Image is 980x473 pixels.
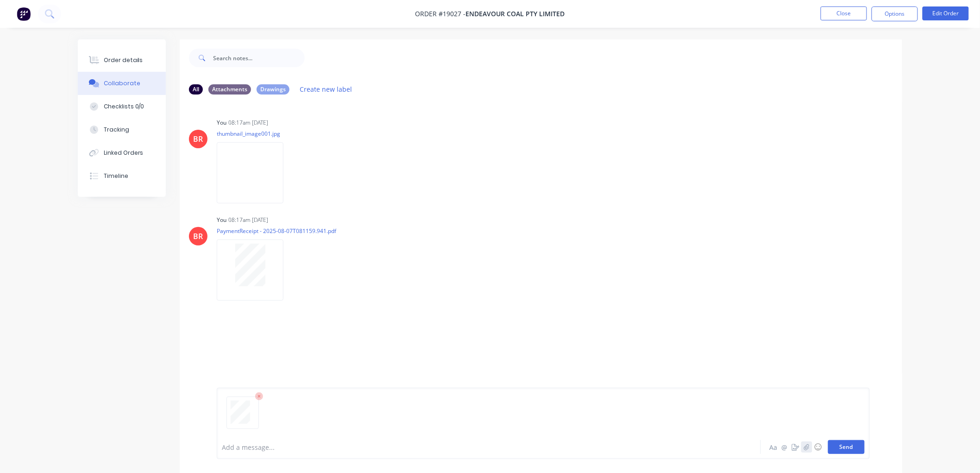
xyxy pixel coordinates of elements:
div: You [217,119,226,127]
button: Timeline [78,164,166,188]
button: Send [828,440,865,454]
button: ☺ [812,441,823,453]
input: Search notes... [213,49,305,67]
div: BR [194,133,203,145]
div: Collaborate [104,79,140,88]
button: Aa [768,441,779,453]
div: Tracking [104,126,129,134]
button: Create new label [295,83,357,95]
span: Endeavour Coal Pty Limited [466,10,565,19]
div: Checklists 0/0 [104,102,144,111]
div: Linked Orders [104,149,144,157]
button: Edit Order [923,6,969,20]
span: Order #19027 - [415,10,466,19]
button: Close [821,6,867,20]
button: Tracking [78,118,166,141]
img: Factory [17,7,31,21]
p: PaymentReceipt - 2025-08-07T081159.941.pdf [217,227,336,235]
div: 08:17am [DATE] [228,119,268,127]
div: All [189,84,203,95]
button: Options [872,6,918,21]
div: Timeline [104,172,128,180]
div: Drawings [257,84,289,95]
p: thumbnail_image001.jpg [217,130,293,138]
div: You [217,216,226,224]
div: Attachments [208,84,251,95]
button: @ [779,441,790,453]
button: Checklists 0/0 [78,95,166,118]
div: BR [194,231,203,242]
div: Order details [104,56,143,64]
button: Order details [78,49,166,72]
div: 08:17am [DATE] [228,216,268,224]
button: Collaborate [78,72,166,95]
button: Linked Orders [78,141,166,164]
